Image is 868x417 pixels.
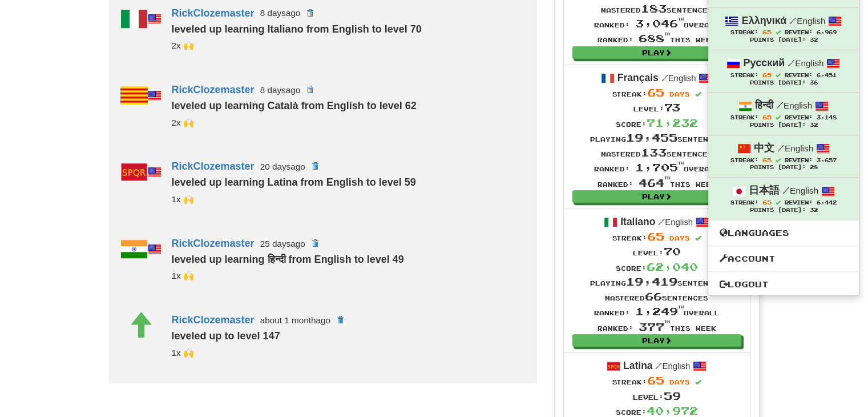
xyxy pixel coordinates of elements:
[695,235,701,242] span: Streak includes today.
[172,177,416,188] strong: leveled up learning Latina from English to level 59
[590,85,724,100] div: Streak:
[172,254,404,265] strong: leveled up learning हिन्दी from English to level 49
[776,200,781,205] span: Streak includes today.
[172,348,194,358] small: 19cupsofcoffee
[708,93,859,134] a: हिन्दी /English Streak: 65 Review: 3,148 Points [DATE]: 32
[743,57,785,69] strong: Русский
[647,117,698,129] span: 71,232
[655,360,662,371] span: /
[590,229,724,244] div: Streak:
[742,15,787,26] strong: Ελληνικά
[172,330,280,342] strong: leveled up to level 147
[590,175,724,190] div: Ranked: this week
[639,177,670,189] span: 464
[590,304,724,319] div: Ranked: overall
[626,275,677,288] span: 19,419
[730,114,758,121] span: Streak:
[669,90,690,98] span: days
[172,314,255,326] a: RickClozemaster
[817,157,837,163] span: 3,657
[260,85,301,95] small: 8 days ago
[678,305,684,309] sup: th
[817,72,837,78] span: 6,451
[678,17,684,21] sup: th
[590,115,724,130] div: Score:
[730,72,758,78] span: Streak:
[590,274,724,289] div: Playing sentences
[708,251,859,266] a: Account
[647,260,698,273] span: 62,040
[720,79,847,87] div: Points [DATE]: 36
[669,234,690,242] span: days
[720,164,847,171] div: Points [DATE]: 28
[658,216,665,227] span: /
[695,379,701,386] span: Streak includes today.
[590,289,724,304] div: Mastered sentences
[762,157,772,163] span: 65
[635,305,684,318] span: 1,249
[788,58,823,68] small: English
[590,244,724,259] div: Level:
[590,130,724,145] div: Playing sentences
[590,145,724,160] div: Mastered sentences
[172,100,417,111] strong: leveled up learning Català from English to level 62
[788,58,795,68] span: /
[172,238,255,249] a: RickClozemaster
[785,114,813,121] span: Review:
[776,158,781,163] span: Streak includes today.
[720,207,847,214] div: Points [DATE]: 32
[720,37,847,44] div: Points [DATE]: 32
[661,74,696,83] small: English
[172,194,194,204] small: 19cupsofcoffee
[785,72,813,78] span: Review:
[594,16,720,31] div: Ranked: overall
[785,29,813,35] span: Review:
[730,157,758,163] span: Streak:
[708,226,859,240] a: Languages
[776,73,781,78] span: Streak includes today.
[172,41,194,50] small: _cmns<br />19cupsofcoffee
[172,271,194,280] small: 19cupsofcoffee
[789,16,825,26] small: English
[664,390,681,402] span: 59
[260,315,330,325] small: about 1 month ago
[678,161,684,165] sup: th
[594,388,719,403] div: Level:
[590,160,724,175] div: Ranked: overall
[172,161,255,172] a: RickClozemaster
[260,239,305,248] small: 25 days ago
[647,230,664,243] span: 65
[626,131,677,144] span: 19,455
[762,114,772,121] span: 65
[817,199,837,206] span: 6,442
[617,72,659,83] strong: Français
[664,32,670,36] sup: th
[647,404,698,417] span: 40,972
[708,50,859,92] a: Русский /English Streak: 65 Review: 6,451 Points [DATE]: 36
[658,218,693,227] small: English
[776,100,784,110] span: /
[655,362,690,371] small: English
[639,32,670,45] span: 688
[635,17,684,30] span: 3,046
[785,199,813,206] span: Review:
[594,31,720,46] div: Ranked: this week
[777,143,785,153] span: /
[647,374,664,387] span: 65
[172,23,422,35] strong: leveled up learning Italiano from English to level 70
[661,73,668,83] span: /
[695,91,701,98] span: Streak includes today.
[762,199,772,206] span: 65
[645,290,662,303] span: 66
[789,15,797,26] span: /
[730,29,758,35] span: Streak:
[754,142,774,154] strong: 中文
[635,161,684,174] span: 1,705
[720,122,847,129] div: Points [DATE]: 32
[639,320,670,333] span: 377
[730,199,758,206] span: Streak:
[647,86,664,99] span: 65
[708,8,859,50] a: Ελληνικά /English Streak: 65 Review: 6,969 Points [DATE]: 32
[172,118,194,127] small: _cmns<br />19cupsofcoffee
[817,114,837,121] span: 3,148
